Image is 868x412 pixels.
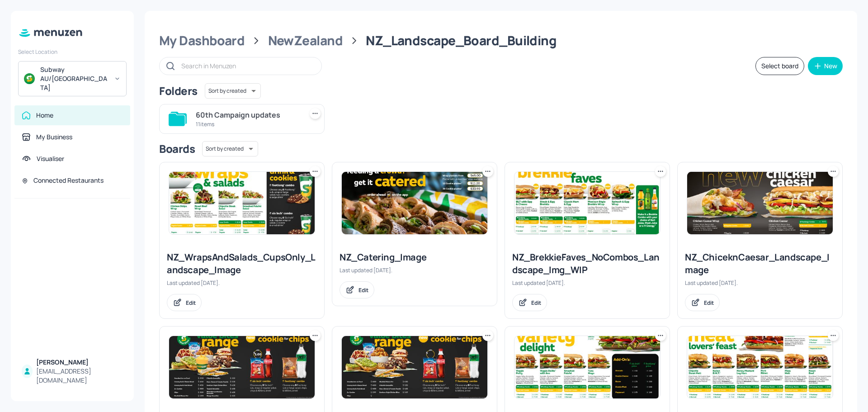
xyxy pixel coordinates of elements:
img: 2025-07-02-1751432555606rwsy9ai2mkf.jpeg [514,336,660,398]
button: Select board [755,57,804,75]
div: Edit [531,299,541,307]
div: NZ_WrapsAndSalads_CupsOnly_Landscape_Image [167,251,317,276]
div: NZ_BrekkieFaves_NoCombos_Landscape_Img_WIP [512,251,662,276]
div: Visualiser [37,154,64,163]
div: My Business [36,133,72,142]
div: Boards [159,142,195,156]
div: Subway AU/[GEOGRAPHIC_DATA] [40,65,108,92]
img: avatar [24,73,35,84]
div: NewZealand [268,33,343,49]
div: 11 items [196,120,299,128]
div: Sort by created [202,140,258,158]
img: 2025-07-16-1752628906277ax8q84zcqxf.jpeg [342,172,487,234]
img: 2025-08-06-1754520784707brzraa7x33.jpeg [169,336,315,398]
div: New [824,63,837,69]
div: Select Location [18,48,127,56]
img: 2025-07-29-17538305239160zh9yyp7r3h.jpeg [342,336,487,398]
div: Folders [159,84,198,98]
div: NZ_ChiceknCaesar_Landscape_Image [685,251,835,276]
div: Sort by created [205,82,261,100]
div: Connected Restaurants [33,176,104,185]
img: 2025-07-15-1752554207385iyeg9sgfemd.jpeg [687,172,833,234]
div: [EMAIL_ADDRESS][DOMAIN_NAME] [36,367,123,385]
div: NZ_Landscape_Board_Building [366,33,556,49]
input: Search in Menuzen [181,59,312,72]
div: Last updated [DATE]. [340,266,490,274]
div: Edit [186,299,196,307]
img: 2025-08-03-17542627296232exojdw7q4i.jpeg [169,172,315,234]
div: Edit [359,286,368,294]
div: NZ_Catering_Image [340,251,490,264]
div: Last updated [DATE]. [512,279,662,287]
div: Last updated [DATE]. [167,279,317,287]
img: 2025-07-02-1751430481948bzlgep1s3fh.jpeg [687,336,833,398]
button: New [808,57,843,75]
div: Home [36,111,53,120]
div: My Dashboard [159,33,245,49]
div: Last updated [DATE]. [685,279,835,287]
div: 60th Campaign updates [196,109,299,120]
img: 2025-07-15-1752546609016rv5o7xcvjpf.jpeg [514,172,660,234]
div: Edit [704,299,714,307]
div: [PERSON_NAME] [36,358,123,367]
